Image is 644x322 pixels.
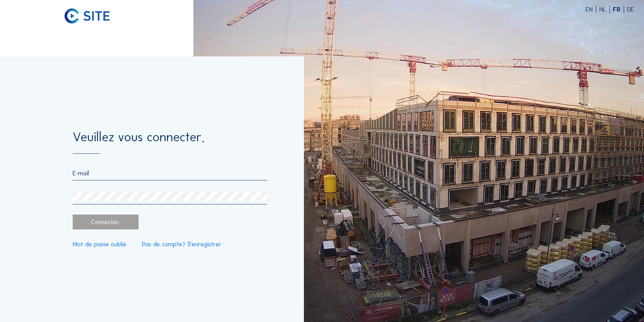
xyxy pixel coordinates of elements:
[73,131,267,154] div: Veuillez vous connecter.
[586,6,596,13] div: EN
[627,6,634,13] div: DE
[65,8,110,24] img: C-SITE logo
[73,241,126,248] a: Mot de passe oublié
[599,6,610,13] div: NL
[142,241,222,248] a: Pas de compte? S'enregistrer
[613,6,624,13] div: FR
[73,215,138,230] div: Connexion.
[73,169,267,177] input: E-mail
